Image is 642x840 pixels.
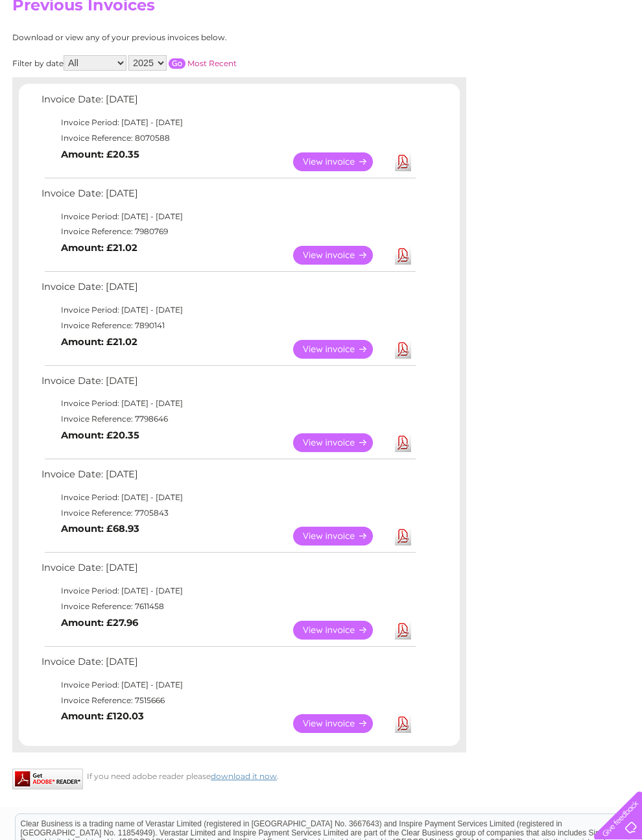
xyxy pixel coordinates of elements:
[38,224,418,239] td: Invoice Reference: 7980769
[38,677,418,693] td: Invoice Period: [DATE] - [DATE]
[38,411,418,427] td: Invoice Reference: 7798646
[38,490,418,505] td: Invoice Period: [DATE] - [DATE]
[38,302,418,318] td: Invoice Period: [DATE] - [DATE]
[12,33,353,42] div: Download or view any of your previous invoices below.
[395,527,411,546] a: Download
[38,583,418,599] td: Invoice Period: [DATE] - [DATE]
[61,149,139,160] b: Amount: £20.35
[38,130,418,146] td: Invoice Reference: 8070588
[398,6,487,23] a: 0333 014 3131
[293,246,388,265] a: View
[38,559,418,583] td: Invoice Date: [DATE]
[61,242,137,254] b: Amount: £21.02
[187,58,237,68] a: Most Recent
[482,55,521,65] a: Telecoms
[38,396,418,411] td: Invoice Period: [DATE] - [DATE]
[61,710,144,722] b: Amount: £120.03
[293,714,388,733] a: View
[38,185,418,209] td: Invoice Date: [DATE]
[293,152,388,171] a: View
[38,209,418,224] td: Invoice Period: [DATE] - [DATE]
[395,246,411,265] a: Download
[293,621,388,640] a: View
[395,340,411,359] a: Download
[38,466,418,490] td: Invoice Date: [DATE]
[293,527,388,546] a: View
[395,621,411,640] a: Download
[556,55,588,65] a: Contact
[211,771,277,781] a: download it now
[38,653,418,677] td: Invoice Date: [DATE]
[61,336,137,348] b: Amount: £21.02
[38,693,418,708] td: Invoice Reference: 7515666
[38,505,418,521] td: Invoice Reference: 7705843
[293,433,388,452] a: View
[23,34,89,73] img: logo.png
[395,433,411,452] a: Download
[12,55,353,71] div: Filter by date
[599,55,630,65] a: Log out
[61,617,138,629] b: Amount: £27.96
[446,55,475,65] a: Energy
[61,523,139,534] b: Amount: £68.93
[12,769,466,781] div: If you need adobe reader please .
[61,429,139,441] b: Amount: £20.35
[38,372,418,396] td: Invoice Date: [DATE]
[529,55,548,65] a: Blog
[38,91,418,115] td: Invoice Date: [DATE]
[395,714,411,733] a: Download
[38,318,418,333] td: Invoice Reference: 7890141
[38,115,418,130] td: Invoice Period: [DATE] - [DATE]
[293,340,388,359] a: View
[38,599,418,614] td: Invoice Reference: 7611458
[38,278,418,302] td: Invoice Date: [DATE]
[16,7,628,63] div: Clear Business is a trading name of Verastar Limited (registered in [GEOGRAPHIC_DATA] No. 3667643...
[395,152,411,171] a: Download
[414,55,438,65] a: Water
